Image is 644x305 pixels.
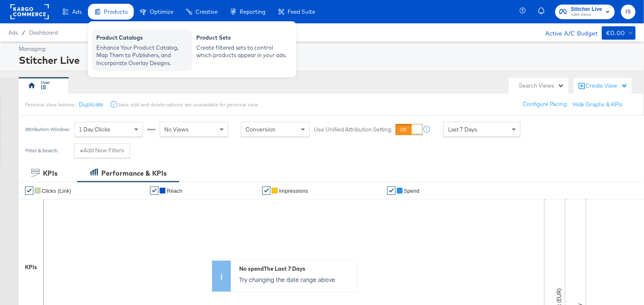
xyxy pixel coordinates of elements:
span: 1 Day Clicks [79,126,110,133]
div: Personal View Actions: [25,101,75,108]
div: Create View [586,82,628,90]
div: KPIs [43,169,58,178]
span: Reporting [240,8,266,15]
span: Last 7 Days [448,126,477,133]
span: Optimize [150,8,173,15]
span: Clicks (Link) [42,188,71,194]
span: Ads [72,8,82,15]
span: Adkit Demo [571,12,602,18]
a: ✔ [25,187,33,195]
span: No Views [164,126,189,133]
div: Performance & KPIs [101,169,167,178]
span: Feed Suite [288,8,315,15]
span: Impressions [279,188,308,194]
button: +Add New Filters [74,143,130,158]
div: Active A/C Budget [536,26,598,39]
a: Dashboard [29,29,58,36]
div: Managing: [19,45,634,53]
span: Products [104,8,128,15]
span: / [18,29,29,36]
span: Ads [8,29,18,36]
button: €0.00 [602,26,636,40]
strong: + [80,146,83,154]
div: No spend The Last 7 Days [239,265,353,273]
button: Stitcher LiveAdkit Demo [555,5,615,19]
a: ✔ [150,187,158,195]
p: Try changing the date range above [239,275,353,284]
div: €0.00 [606,28,625,38]
span: Spend [404,188,420,194]
span: Creative [195,8,218,15]
button: IS [621,5,636,19]
div: Filter & Search: [25,148,59,154]
div: Search Views [519,82,564,90]
div: IS [41,83,46,91]
span: IS [624,7,632,17]
button: Duplicate [79,101,103,108]
div: Save, edit and delete options are unavailable for personal view. [118,101,258,108]
span: Reach [167,188,183,194]
button: Hide Graphs & KPIs [573,101,623,108]
a: ✔ [387,187,396,195]
div: Attribution Window: [25,126,70,132]
span: Stitcher Live [571,5,602,14]
label: Use Unified Attribution Setting: [314,126,392,134]
a: ✔ [262,187,271,195]
span: Conversion [246,126,276,133]
button: Configure Pacing [517,97,573,112]
div: Stitcher Live [19,53,634,67]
